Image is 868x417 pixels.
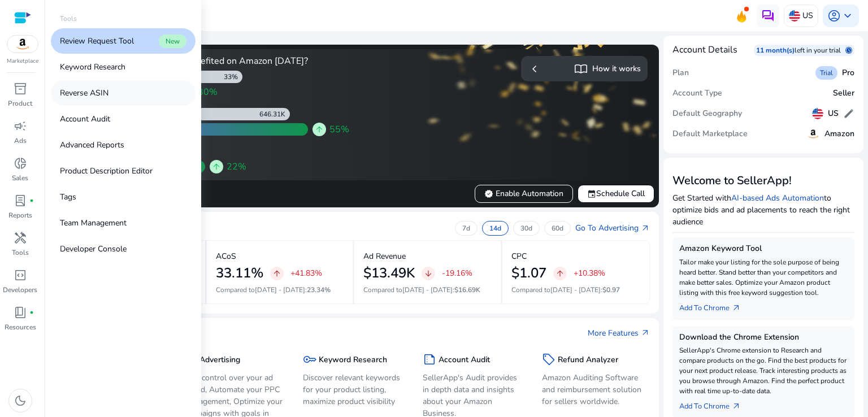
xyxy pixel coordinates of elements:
span: inventory_2 [14,82,27,95]
h5: US [828,109,839,119]
p: Compared to : [511,285,641,295]
a: More Featuresarrow_outward [588,327,650,339]
p: Developer Console [60,243,127,255]
span: arrow_outward [732,303,741,312]
span: arrow_outward [641,328,650,337]
span: book_4 [14,306,27,319]
span: $16.69K [454,285,480,294]
img: amazon.svg [806,127,820,141]
a: Add To Chrome [679,298,750,314]
p: Discover relevant keywords for your product listing, maximize product visibility [303,372,405,407]
p: +41.83% [290,270,322,277]
p: 7d [462,224,470,233]
span: [DATE] - [DATE] [402,285,453,294]
button: eventSchedule Call [578,185,654,203]
span: arrow_outward [641,224,650,233]
p: Sales [12,173,28,183]
span: Enable Automation [484,188,563,199]
span: arrow_upward [315,125,324,134]
h4: How Smart Automation users benefited on Amazon [DATE]? [61,56,350,67]
h5: Download the Chrome Extension [679,333,848,342]
button: verifiedEnable Automation [475,185,573,203]
span: fiber_manual_record [29,198,34,203]
span: arrow_upward [272,269,281,278]
p: Tailor make your listing for the sole purpose of being heard better. Stand better than your compe... [679,257,848,298]
p: Marketplace [7,57,38,66]
span: summarize [423,353,436,366]
p: -19.16% [442,270,472,277]
h5: Default Marketplace [672,129,748,139]
p: 60d [552,224,563,233]
span: 22% [227,160,246,173]
h2: $13.49K [363,265,415,281]
a: AI-based Ads Automation [731,193,824,203]
p: Get Started with to optimize bids and ad placements to reach the right audience [672,192,854,228]
h5: Advertising [199,355,240,365]
p: Compared to : [363,285,492,295]
span: sell [542,353,555,366]
p: US [802,6,813,25]
span: dark_mode [14,394,27,407]
span: verified [484,189,493,198]
p: Keyword Research [60,61,125,73]
p: Ads [14,136,27,146]
p: Reverse ASIN [60,87,108,99]
span: campaign [14,119,27,133]
span: key [303,353,316,366]
p: 14d [489,224,501,233]
p: Ad Revenue [363,250,406,262]
span: 23.34% [307,285,331,294]
p: Reports [8,210,32,220]
h5: How it works [592,64,641,74]
span: arrow_downward [424,269,433,278]
h5: Seller [833,89,854,98]
span: [DATE] - [DATE] [550,285,601,294]
h5: Default Geography [672,109,742,119]
p: 11 month(s) [756,46,795,55]
p: Amazon Auditing Software and reimbursement solution for sellers worldwide. [542,372,644,407]
h5: Account Type [672,89,722,98]
h5: Keyword Research [319,355,387,365]
p: ACoS [216,250,236,262]
span: import_contacts [574,62,588,76]
span: keyboard_arrow_down [841,9,854,23]
span: schedule [845,47,852,54]
a: Go To Advertisingarrow_outward [575,222,650,234]
img: amazon.svg [7,36,38,53]
h5: Amazon Keyword Tool [679,244,848,254]
h2: 33.11% [216,265,263,281]
h3: Welcome to SellerApp! [672,174,854,188]
span: Schedule Call [587,188,645,199]
p: +10.38% [574,270,605,277]
p: Resources [5,322,36,332]
p: Tools [60,14,77,24]
p: CPC [511,250,527,262]
h5: Amazon [824,129,854,139]
span: 55% [329,123,349,136]
span: code_blocks [14,268,27,282]
span: chevron_left [528,62,541,76]
span: arrow_upward [555,269,565,278]
p: Compared to : [216,285,344,295]
p: left in your trial [795,46,845,55]
span: account_circle [827,9,841,23]
span: lab_profile [14,194,27,207]
div: 33% [224,72,242,81]
h2: $1.07 [511,265,546,281]
p: SellerApp's Chrome extension to Research and compare products on the go. Find the best products f... [679,345,848,396]
div: 646.31K [259,110,290,119]
span: arrow_upward [212,162,221,171]
p: 30d [520,224,532,233]
p: Team Management [60,217,127,229]
span: Trial [820,68,833,77]
h5: Refund Analyzer [558,355,618,365]
p: Product [8,98,32,108]
span: event [587,189,596,198]
span: $0.97 [602,285,620,294]
p: Review Request Tool [60,35,134,47]
p: Developers [3,285,37,295]
span: [DATE] - [DATE] [255,285,305,294]
p: Product Description Editor [60,165,153,177]
span: fiber_manual_record [29,310,34,315]
h5: Account Audit [439,355,490,365]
